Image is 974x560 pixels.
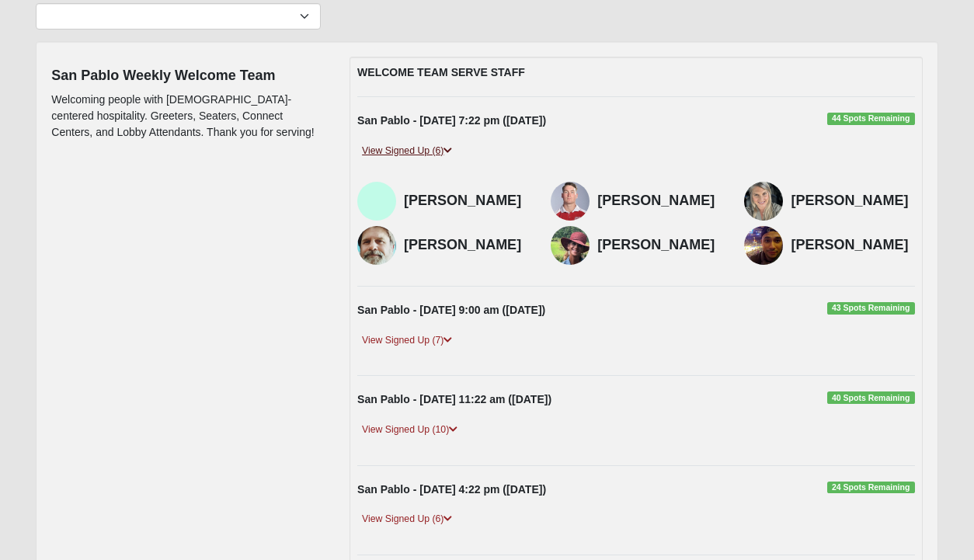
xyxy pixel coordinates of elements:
strong: WELCOME TEAM SERVE STAFF [357,66,525,78]
h4: [PERSON_NAME] [597,193,721,210]
strong: San Pablo - [DATE] 9:00 am ([DATE]) [357,304,545,316]
h4: San Pablo Weekly Welcome Team [51,68,326,85]
span: 44 Spots Remaining [827,113,915,125]
strong: San Pablo - [DATE] 4:22 pm ([DATE]) [357,483,546,496]
h4: [PERSON_NAME] [404,237,527,254]
a: View Signed Up (7) [357,332,457,349]
img: Mike Brannon [357,182,396,221]
span: 40 Spots Remaining [827,391,915,404]
strong: San Pablo - [DATE] 7:22 pm ([DATE]) [357,114,546,127]
span: 43 Spots Remaining [827,302,915,315]
h4: [PERSON_NAME] [404,193,527,210]
p: Welcoming people with [DEMOGRAPHIC_DATA]-centered hospitality. Greeters, Seaters, Connect Centers... [51,92,326,141]
img: Chris Ortiz [744,226,783,265]
a: View Signed Up (6) [357,511,457,527]
img: Rex Wagner [357,226,396,265]
a: View Signed Up (10) [357,422,462,438]
img: Cristi Wagner [551,226,590,265]
h4: [PERSON_NAME] [791,193,914,210]
h4: [PERSON_NAME] [791,237,914,254]
strong: San Pablo - [DATE] 11:22 am ([DATE]) [357,393,551,405]
span: 24 Spots Remaining [827,482,915,494]
a: View Signed Up (6) [357,143,457,159]
img: David Williams [551,182,590,221]
img: Dawn Oder [744,182,783,221]
h4: [PERSON_NAME] [597,237,721,254]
